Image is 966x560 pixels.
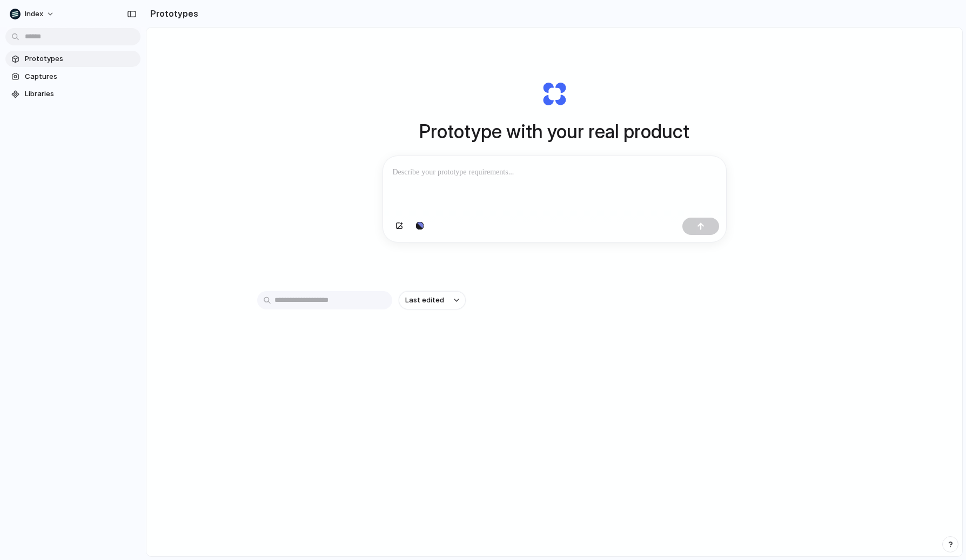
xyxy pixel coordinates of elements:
[25,53,136,64] span: Prototypes
[405,295,444,306] span: Last edited
[25,9,43,19] span: Index
[5,69,140,85] a: Captures
[5,86,140,102] a: Libraries
[419,117,689,146] h1: Prototype with your real product
[5,5,60,23] button: Index
[5,51,140,67] a: Prototypes
[25,89,136,99] span: Libraries
[399,291,466,309] button: Last edited
[146,7,198,20] h2: Prototypes
[25,71,136,82] span: Captures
